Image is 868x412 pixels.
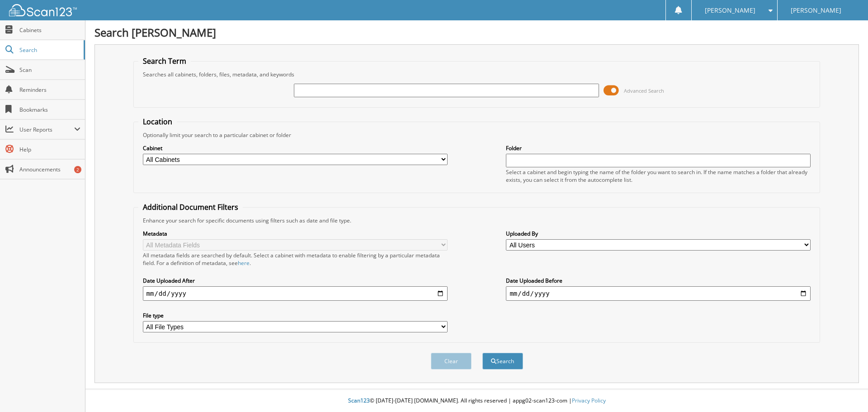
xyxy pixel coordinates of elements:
a: Privacy Policy [572,397,606,404]
span: Bookmarks [19,106,80,114]
legend: Location [138,117,177,127]
div: All metadata fields are searched by default. Select a cabinet with metadata to enable filtering b... [143,251,448,267]
input: end [506,286,811,301]
div: © [DATE]-[DATE] [DOMAIN_NAME]. All rights reserved | appg02-scan123-com | [85,390,868,412]
span: Announcements [19,166,80,173]
a: here [238,259,250,267]
span: Cabinets [19,26,80,34]
span: Search [19,46,79,54]
label: Folder [506,144,811,152]
div: Enhance your search for specific documents using filters such as date and file type. [138,217,816,224]
label: Date Uploaded Before [506,277,811,284]
button: Clear [431,353,472,369]
label: Date Uploaded After [143,277,448,284]
button: Search [482,353,523,369]
span: Scan [19,66,80,74]
img: scan123-logo-white.svg [9,4,77,16]
input: start [143,286,448,301]
span: Reminders [19,86,80,94]
h1: Search [PERSON_NAME] [94,25,859,40]
label: File type [143,312,448,319]
div: 2 [74,166,81,173]
label: Metadata [143,230,448,237]
legend: Additional Document Filters [138,202,243,212]
span: Scan123 [348,397,370,404]
span: [PERSON_NAME] [791,8,841,13]
legend: Search Term [138,56,191,66]
div: Select a cabinet and begin typing the name of the folder you want to search in. If the name match... [506,168,811,184]
div: Optionally limit your search to a particular cabinet or folder [138,131,816,139]
label: Cabinet [143,144,448,152]
span: User Reports [19,126,74,133]
div: Searches all cabinets, folders, files, metadata, and keywords [138,71,816,78]
span: Help [19,146,80,153]
label: Uploaded By [506,230,811,237]
span: Advanced Search [624,87,664,94]
span: [PERSON_NAME] [705,8,755,13]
